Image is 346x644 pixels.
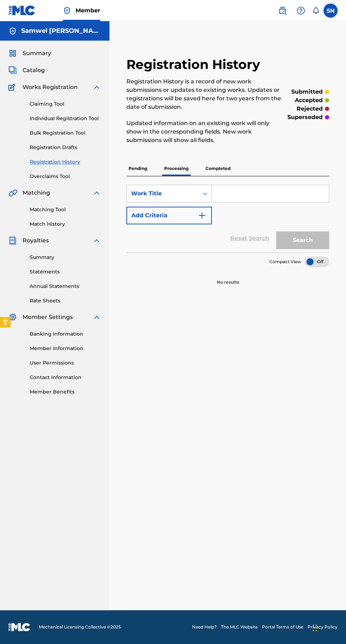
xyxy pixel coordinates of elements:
a: Individual Registration Tool [30,115,101,122]
a: Banking Information [30,330,101,338]
a: CatalogCatalog [8,66,45,75]
img: expand [93,236,101,245]
img: search [278,6,287,15]
span: Compact View [269,259,301,265]
a: Registration Drafts [30,144,101,151]
button: Add Criteria [126,207,212,224]
img: Summary [8,49,17,58]
span: Mechanical Licensing Collective © 2025 [39,624,121,630]
img: expand [93,83,101,91]
div: Help [294,4,308,18]
p: superseded [287,113,323,122]
a: Member Benefits [30,388,101,396]
a: Bulk Registration Tool [30,129,101,137]
a: Match History [30,220,101,228]
p: No results [217,271,239,285]
img: Works Registration [8,83,18,91]
a: User Permissions [30,359,101,367]
a: Portal Terms of Use [262,624,303,630]
p: Completed [203,161,233,176]
img: Accounts [8,27,17,35]
img: logo [8,623,30,631]
img: expand [93,313,101,321]
iframe: Chat Widget [311,610,346,644]
a: The MLC Website [221,624,258,630]
a: Registration History [30,158,101,166]
img: MLC Logo [8,5,36,16]
img: 9d2ae6d4665cec9f34b9.svg [198,211,206,220]
a: Privacy Policy [308,624,338,630]
p: Pending [126,161,149,176]
span: Royalties [23,236,49,245]
a: Rate Sheets [30,297,101,305]
iframe: Resource Center [326,473,346,526]
a: Claiming Tool [30,100,101,108]
a: Public Search [275,4,290,18]
p: rejected [297,105,323,113]
img: expand [93,189,101,197]
a: Statements [30,268,101,276]
p: submitted [291,88,323,96]
img: Member Settings [8,313,17,321]
p: Processing [162,161,191,176]
span: Works Registration [23,83,78,91]
a: Member Information [30,345,101,352]
form: Search Form [126,185,329,253]
img: Catalog [8,66,17,75]
p: Updated information on an existing work will only show in the corresponding fields. New work subm... [126,119,282,144]
h5: Samwel Daniel Nkanda [21,27,101,35]
span: Catalog [23,66,45,75]
p: accepted [295,96,323,105]
img: Matching [8,189,17,197]
a: Summary [30,254,101,261]
div: User Menu [323,4,338,18]
a: Overclaims Tool [30,173,101,180]
a: SummarySummary [8,49,51,58]
div: Notifications [312,7,319,14]
span: Summary [23,49,51,58]
span: Matching [23,189,50,197]
div: Drag [313,617,317,638]
img: help [297,6,305,15]
a: Annual Statements [30,283,101,290]
img: Top Rightsholder [63,6,71,15]
h2: Registration History [126,57,264,72]
span: Member [76,6,100,14]
div: Work Title [131,189,195,198]
span: Member Settings [23,313,73,321]
img: Royalties [8,236,17,245]
a: Matching Tool [30,206,101,213]
a: Contact Information [30,374,101,381]
a: Need Help? [192,624,217,630]
p: Registration History is a record of new work submissions or updates to existing works. Updates or... [126,77,282,111]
